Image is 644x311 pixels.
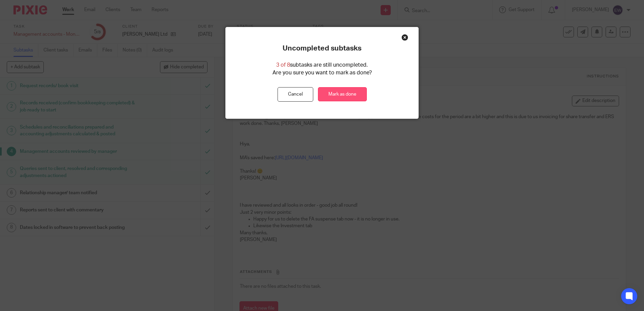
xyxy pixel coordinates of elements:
div: Close this dialog window [401,34,408,41]
button: Cancel [278,87,313,102]
a: Mark as done [318,87,367,102]
p: Uncompleted subtasks [283,44,361,53]
p: subtasks are still uncompleted. [276,61,368,69]
span: 3 of 8 [276,62,290,68]
p: Are you sure you want to mark as done? [272,69,372,77]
